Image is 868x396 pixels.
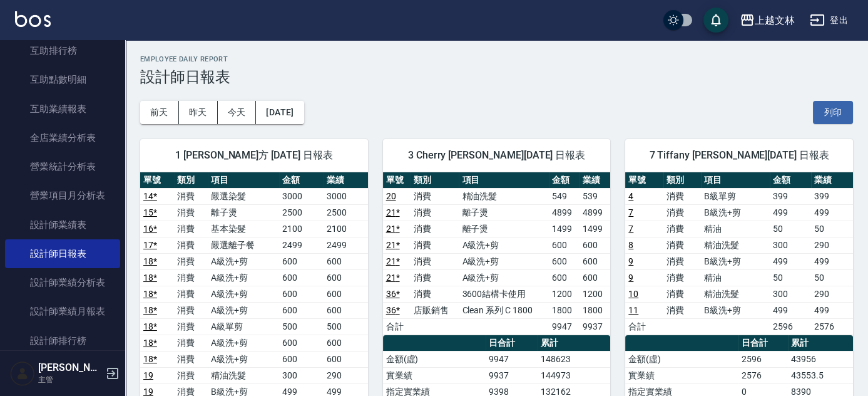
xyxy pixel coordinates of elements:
td: Clean 系列 C 1800 [459,302,549,318]
td: 50 [770,221,812,237]
td: 4899 [549,204,580,221]
a: 設計師日報表 [5,239,120,268]
td: 600 [549,269,580,286]
td: 離子燙 [459,221,549,237]
th: 單號 [140,172,174,189]
td: 499 [811,253,853,269]
a: 8 [628,240,633,250]
th: 單號 [383,172,411,189]
th: 項目 [459,172,549,189]
td: 基本染髮 [208,221,279,237]
td: A級洗+剪 [459,269,549,286]
table: a dense table [625,172,853,335]
td: 消費 [411,253,459,269]
td: 嚴選離子餐 [208,237,279,253]
th: 金額 [279,172,324,189]
td: 600 [324,269,368,286]
td: 499 [770,302,812,318]
td: A級洗+剪 [208,351,279,367]
td: 600 [549,253,580,269]
td: 3000 [279,188,324,204]
th: 項目 [208,172,279,189]
td: 144973 [538,367,610,383]
td: 399 [770,188,812,204]
td: 500 [279,318,324,335]
td: 399 [811,188,853,204]
td: 消費 [663,237,701,253]
td: 精油洗髮 [701,286,770,302]
th: 類別 [174,172,208,189]
td: 消費 [663,204,701,221]
td: 539 [580,188,610,204]
button: 登出 [805,9,853,32]
td: 600 [324,335,368,351]
td: B級洗+剪 [701,204,770,221]
td: 600 [549,237,580,253]
td: 3600結構卡使用 [459,286,549,302]
td: 1499 [580,221,610,237]
td: 消費 [174,253,208,269]
h5: [PERSON_NAME] [38,362,102,374]
td: 消費 [174,335,208,351]
td: 600 [580,253,610,269]
span: 3 Cherry [PERSON_NAME][DATE] 日報表 [398,149,596,162]
a: 營業統計分析表 [5,152,120,181]
td: 1200 [580,286,610,302]
td: B級單剪 [701,188,770,204]
button: 今天 [218,101,257,124]
td: 消費 [174,221,208,237]
td: 600 [580,237,610,253]
td: 499 [770,204,812,221]
td: 實業績 [625,367,738,383]
td: 消費 [411,204,459,221]
td: 9937 [486,367,538,383]
a: 全店業績分析表 [5,123,120,152]
th: 日合計 [486,335,538,352]
th: 業績 [811,172,853,189]
td: 600 [279,286,324,302]
td: 嚴選染髮 [208,188,279,204]
td: 消費 [174,351,208,367]
td: 50 [811,269,853,286]
a: 7 [628,224,633,234]
td: 2576 [738,367,789,383]
td: 2500 [279,204,324,221]
td: B級洗+剪 [701,253,770,269]
h3: 設計師日報表 [140,68,853,86]
td: 300 [770,237,812,253]
td: 金額(虛) [625,351,738,367]
a: 19 [143,370,153,380]
td: 9947 [549,318,580,335]
td: 精油洗髮 [208,367,279,383]
td: A級洗+剪 [208,253,279,269]
td: 290 [811,286,853,302]
td: 消費 [663,286,701,302]
a: 設計師業績分析表 [5,268,120,297]
td: B級洗+剪 [701,302,770,318]
td: 精油 [701,221,770,237]
td: 消費 [411,221,459,237]
td: 290 [324,367,368,383]
td: 600 [324,302,368,318]
td: 合計 [383,318,411,335]
td: 精油洗髮 [459,188,549,204]
th: 業績 [580,172,610,189]
td: 499 [770,253,812,269]
a: 9 [628,256,633,266]
table: a dense table [383,172,611,335]
a: 設計師業績表 [5,211,120,239]
th: 累計 [538,335,610,352]
td: 4899 [580,204,610,221]
a: 營業項目月分析表 [5,181,120,210]
td: 600 [580,269,610,286]
button: 上越文林 [735,8,800,33]
td: 精油洗髮 [701,237,770,253]
td: 店販銷售 [411,302,459,318]
td: 消費 [174,188,208,204]
td: 50 [811,221,853,237]
img: Logo [15,11,51,27]
button: 昨天 [179,101,218,124]
td: 消費 [663,188,701,204]
td: A級洗+剪 [208,286,279,302]
td: 精油 [701,269,770,286]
